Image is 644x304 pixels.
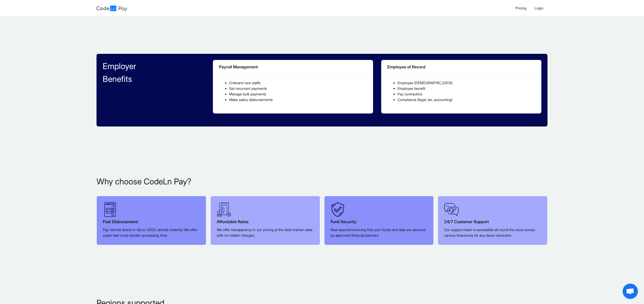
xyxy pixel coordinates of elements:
span: We offer transparency in our pricing at the best market rates with no hidden charges. [217,227,312,237]
span: Fund Security [331,219,357,224]
span: Fast Disbursement [103,219,138,224]
li: Pay contractors [398,91,535,97]
span: 24/7 Customer Support [444,219,489,224]
li: Make salary disbursements [229,97,367,103]
img: example [103,202,117,217]
span: Rest assured knowing that your funds and data are secured by approved financial partners. [331,227,426,237]
li: Employee [DEMOGRAPHIC_DATA] [398,80,535,86]
img: example [217,202,231,217]
li: Manage bulk payments [229,91,367,97]
li: Employee benefit [398,86,535,91]
span: Employer Benefits [103,60,211,86]
img: example [331,202,345,217]
span: Pricing [515,6,526,10]
span: Employee of Record [387,64,426,69]
li: Set recurrent payments [229,86,367,91]
span: Affordable Rates [217,219,249,224]
li: Compliance (legal, tax, accounting) [398,97,535,103]
img: logo [97,6,127,11]
span: Pay remote teams in fiat or USDC almost instantly! We offer super fast cross-border processing time. [103,227,197,237]
img: example [444,202,459,217]
span: Payroll Management [219,64,258,69]
span: Login [535,6,543,10]
span: Our support team is accessible all round the clock across various timezones for any issue resolut... [444,227,535,237]
p: Why choose CodeLn Pay? [97,175,547,188]
li: Onboard new staffs [229,80,367,86]
a: Open chat [623,284,638,299]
